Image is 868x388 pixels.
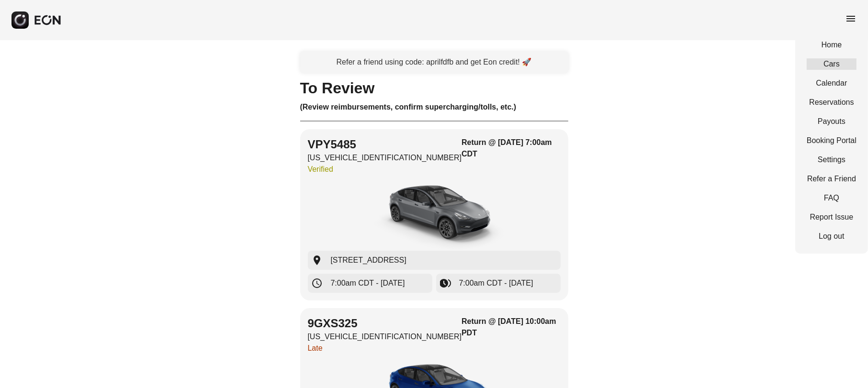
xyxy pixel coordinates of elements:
[440,277,451,289] span: browse_gallery
[300,82,568,94] h1: To Review
[462,316,560,339] h3: Return @ [DATE] 10:00am PDT
[462,137,560,160] h3: Return @ [DATE] 7:00am CDT
[312,277,323,289] span: schedule
[308,316,462,331] h2: 9GXS325
[807,116,857,127] a: Payouts
[312,255,323,266] span: location_on
[807,211,857,223] a: Report Issue
[300,101,568,113] h3: (Review reimbursements, confirm supercharging/tolls, etc.)
[807,135,857,146] a: Booking Portal
[331,255,406,266] span: [STREET_ADDRESS]
[807,192,857,204] a: FAQ
[308,343,462,354] p: Late
[807,231,857,242] a: Log out
[308,164,462,175] p: Verified
[300,52,568,73] a: Refer a friend using code: aprilfdfb and get Eon credit! 🚀
[300,129,568,300] button: VPY5485[US_VEHICLE_IDENTIFICATION_NUMBER]VerifiedReturn @ [DATE] 7:00am CDTcar[STREET_ADDRESS]7:0...
[807,97,857,108] a: Reservations
[362,179,506,251] img: car
[308,152,462,164] p: [US_VEHICLE_IDENTIFICATION_NUMBER]
[331,277,405,289] span: 7:00am CDT - [DATE]
[807,58,857,70] a: Cars
[807,39,857,51] a: Home
[308,137,462,152] h2: VPY5485
[459,277,533,289] span: 7:00am CDT - [DATE]
[845,13,857,24] span: menu
[807,173,857,185] a: Refer a Friend
[308,331,462,343] p: [US_VEHICLE_IDENTIFICATION_NUMBER]
[807,78,857,89] a: Calendar
[807,154,857,166] a: Settings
